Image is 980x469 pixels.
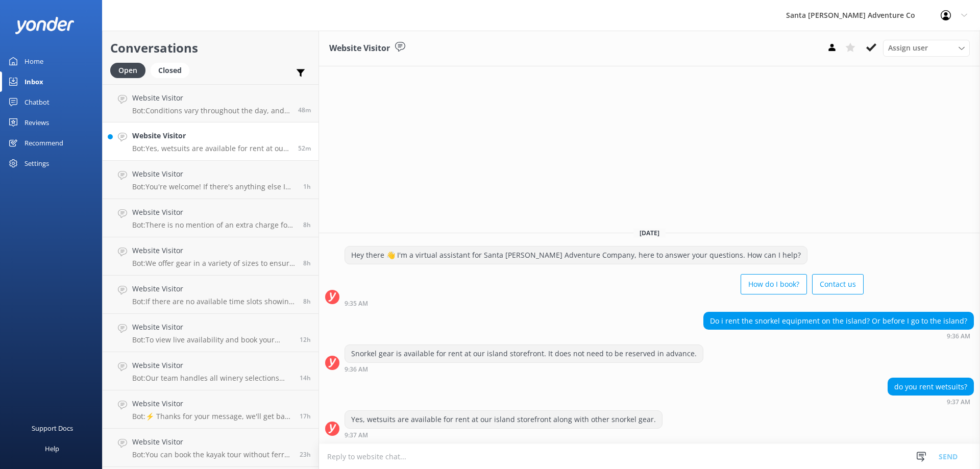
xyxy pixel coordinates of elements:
a: Website VisitorBot:If there are no available time slots showing online, the trip is likely full. ... [103,276,318,314]
h4: Website Visitor [132,283,296,294]
p: Bot: You can book the kayak tour without ferry tickets if you are camping. Campers meet at the [G... [132,450,292,459]
img: yonder-white-logo.png [15,17,74,34]
span: 02:09am 14-Aug-2025 (UTC -07:00) America/Tijuana [303,259,311,267]
h4: Website Visitor [132,130,290,141]
div: Snorkel gear is available for rent at our island storefront. It does not need to be reserved in a... [345,345,703,362]
span: [DATE] [633,229,666,237]
h4: Website Visitor [132,207,296,218]
a: Closed [151,64,194,76]
div: Yes, wetsuits are available for rent at our island storefront along with other snorkel gear. [345,411,662,428]
div: Do i rent the snorkel equipment on the island? Or before I go to the island? [704,312,973,330]
div: Closed [151,63,189,78]
strong: 9:35 AM [345,301,368,307]
span: 09:40am 14-Aug-2025 (UTC -07:00) America/Tijuana [298,106,311,114]
span: 09:37am 14-Aug-2025 (UTC -07:00) America/Tijuana [298,144,311,153]
button: Contact us [812,274,864,294]
a: Website VisitorBot:⚡ Thanks for your message, we'll get back to you as soon as we can. You're als... [103,390,318,429]
p: Bot: If there are no available time slots showing online, the trip is likely full. You can reach ... [132,297,296,306]
div: Support Docs [32,418,73,438]
span: 09:36pm 13-Aug-2025 (UTC -07:00) America/Tijuana [300,335,311,344]
span: 08:41am 14-Aug-2025 (UTC -07:00) America/Tijuana [303,182,311,191]
div: 09:37am 14-Aug-2025 (UTC -07:00) America/Tijuana [888,398,974,405]
p: Bot: There is no mention of an extra charge for a single kayak if your partner weighs more than 2... [132,220,296,230]
div: Help [45,438,59,459]
a: Website VisitorBot:We offer gear in a variety of sizes to ensure that our guests are comfortable ... [103,237,318,276]
p: Bot: Yes, wetsuits are available for rent at our island storefront along with other snorkel gear. [132,144,290,153]
p: Bot: We offer gear in a variety of sizes to ensure that our guests are comfortable and safe on ou... [132,259,296,268]
span: 04:35pm 13-Aug-2025 (UTC -07:00) America/Tijuana [300,412,311,421]
h4: Website Visitor [132,245,296,256]
div: 09:36am 14-Aug-2025 (UTC -07:00) America/Tijuana [345,365,703,373]
h4: Website Visitor [132,436,292,448]
a: Open [110,64,151,76]
p: Bot: You're welcome! If there's anything else I can help with, let me know! [132,182,296,191]
span: Assign user [888,42,928,54]
h2: Conversations [110,38,311,58]
div: Hey there 👋 I'm a virtual assistant for Santa [PERSON_NAME] Adventure Company, here to answer you... [345,246,807,264]
strong: 9:36 AM [345,366,368,373]
p: Bot: Our team handles all winery selections and reservations, partnering with over a dozen premie... [132,374,292,383]
div: Open [110,63,145,78]
h4: Website Visitor [132,168,296,180]
button: How do I book? [741,274,807,294]
strong: 9:37 AM [345,432,368,438]
span: 01:42am 14-Aug-2025 (UTC -07:00) America/Tijuana [303,297,311,306]
h3: Website Visitor [329,42,390,55]
div: Reviews [24,112,49,133]
h4: Website Visitor [132,92,290,104]
div: 09:37am 14-Aug-2025 (UTC -07:00) America/Tijuana [345,431,663,438]
p: Bot: ⚡ Thanks for your message, we'll get back to you as soon as we can. You're also welcome to k... [132,412,292,421]
div: Recommend [24,133,63,153]
h4: Website Visitor [132,322,292,333]
strong: 9:37 AM [947,399,970,405]
span: 02:21am 14-Aug-2025 (UTC -07:00) America/Tijuana [303,220,311,229]
a: Website VisitorBot:You're welcome! If there's anything else I can help with, let me know!1h [103,161,318,199]
div: do you rent wetsuits? [888,378,973,396]
h4: Website Visitor [132,398,292,409]
h4: Website Visitor [132,360,292,371]
p: Bot: To view live availability and book your Santa [PERSON_NAME] Adventure tour, click [URL][DOMA... [132,335,292,344]
a: Website VisitorBot:Our team handles all winery selections and reservations, partnering with over ... [103,352,318,390]
div: Home [24,51,43,71]
a: Website VisitorBot:Conditions vary throughout the day, and different highlights are available at ... [103,84,318,122]
div: Settings [24,153,49,174]
a: Website VisitorBot:Yes, wetsuits are available for rent at our island storefront along with other... [103,122,318,161]
a: Website VisitorBot:You can book the kayak tour without ferry tickets if you are camping. Campers ... [103,429,318,467]
a: Website VisitorBot:There is no mention of an extra charge for a single kayak if your partner weig... [103,199,318,237]
p: Bot: Conditions vary throughout the day, and different highlights are available at different time... [132,106,290,115]
div: 09:35am 14-Aug-2025 (UTC -07:00) America/Tijuana [345,300,864,307]
strong: 9:36 AM [947,333,970,339]
span: 10:32am 13-Aug-2025 (UTC -07:00) America/Tijuana [300,450,311,459]
div: Chatbot [24,92,50,112]
a: Website VisitorBot:To view live availability and book your Santa [PERSON_NAME] Adventure tour, cl... [103,314,318,352]
div: Inbox [24,71,43,92]
div: Assign User [883,40,970,56]
span: 07:51pm 13-Aug-2025 (UTC -07:00) America/Tijuana [300,374,311,382]
div: 09:36am 14-Aug-2025 (UTC -07:00) America/Tijuana [703,332,974,339]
